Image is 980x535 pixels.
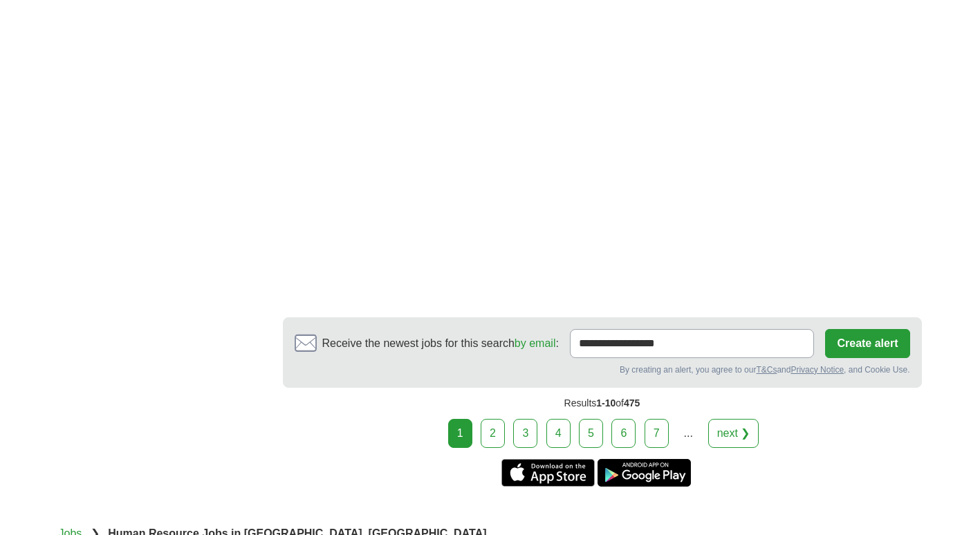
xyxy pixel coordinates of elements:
a: Get the iPhone app [501,459,595,487]
span: 475 [624,397,640,409]
a: 3 [513,419,537,448]
div: 1 [448,419,472,448]
a: T&Cs [756,365,777,375]
a: Get the Android app [598,459,691,487]
a: next ❯ [708,419,759,448]
a: 5 [579,419,603,448]
a: 4 [546,419,571,448]
div: By creating an alert, you agree to our and , and Cookie Use. [295,364,910,376]
span: 1-10 [596,397,616,409]
div: Results of [283,388,922,419]
div: ... [674,420,702,447]
a: Privacy Notice [791,365,844,375]
a: 2 [481,419,505,448]
a: 7 [645,419,669,448]
button: Create alert [825,329,909,358]
a: 6 [611,419,636,448]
